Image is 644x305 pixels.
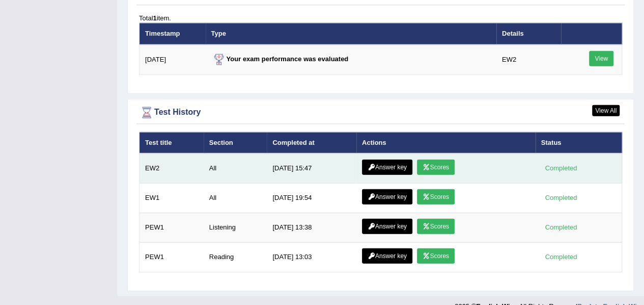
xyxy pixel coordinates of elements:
th: Section [204,132,267,154]
a: Scores [417,219,455,234]
a: View All [592,105,620,116]
a: Scores [417,248,455,264]
a: Answer key [362,189,412,205]
div: Test History [139,105,622,120]
a: Answer key [362,248,412,264]
td: [DATE] [139,45,206,75]
td: PEW1 [139,213,204,243]
td: [DATE] 13:38 [267,213,356,243]
th: Details [496,23,561,44]
div: Completed [541,252,581,263]
div: Completed [541,163,581,174]
td: PEW1 [139,243,204,272]
th: Actions [356,132,536,154]
td: EW2 [496,45,561,75]
div: Completed [541,222,581,233]
th: Timestamp [139,23,206,44]
td: [DATE] 13:03 [267,243,356,272]
td: EW2 [139,154,204,184]
a: Scores [417,189,455,205]
td: All [204,184,267,213]
b: 1 [153,14,156,22]
td: [DATE] 19:54 [267,184,356,213]
td: Reading [204,243,267,272]
th: Test title [139,132,204,154]
a: Answer key [362,219,412,234]
th: Type [206,23,496,44]
th: Completed at [267,132,356,154]
div: Total item. [139,13,622,23]
a: Answer key [362,160,412,175]
td: All [204,154,267,184]
td: [DATE] 15:47 [267,154,356,184]
div: Completed [541,193,581,204]
strong: Your exam performance was evaluated [211,55,349,63]
a: View [589,51,613,66]
a: Scores [417,160,455,175]
td: EW1 [139,184,204,213]
th: Status [536,132,622,154]
td: Listening [204,213,267,243]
